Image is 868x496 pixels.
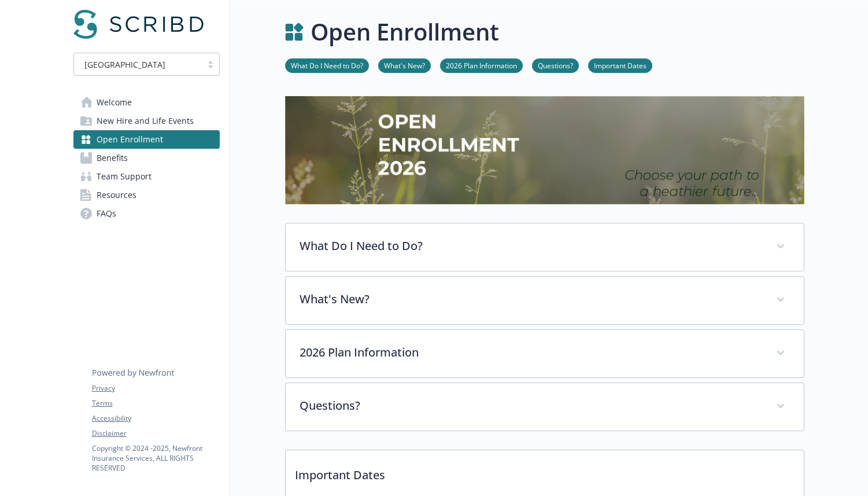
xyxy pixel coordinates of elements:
[300,291,762,308] p: What's New?
[440,60,523,71] a: 2026 Plan Information
[300,344,762,361] p: 2026 Plan Information
[73,112,220,130] a: New Hire and Life Events
[97,112,194,130] span: New Hire and Life Events
[97,204,116,223] span: FAQs
[97,167,152,186] span: Team Support
[285,60,369,71] a: What Do I Need to Do?
[73,186,220,204] a: Resources
[73,204,220,223] a: FAQs
[97,93,132,112] span: Welcome
[92,428,219,439] a: Disclaimer
[311,14,499,49] h1: Open Enrollment
[92,443,219,473] p: Copyright © 2024 - 2025 , Newfront Insurance Services, ALL RIGHTS RESERVED
[92,413,219,424] a: Accessibility
[73,167,220,186] a: Team Support
[286,277,804,324] div: What's New?
[286,450,804,493] p: Important Dates
[73,149,220,167] a: Benefits
[92,383,219,394] a: Privacy
[84,58,165,71] span: [GEOGRAPHIC_DATA]
[300,397,762,414] p: Questions?
[92,398,219,409] a: Terms
[97,149,128,167] span: Benefits
[285,96,804,204] img: open enrollment page banner
[286,223,804,271] div: What Do I Need to Do?
[286,383,804,431] div: Questions?
[97,186,136,204] span: Resources
[97,130,163,149] span: Open Enrollment
[286,330,804,377] div: 2026 Plan Information
[80,58,196,71] span: [GEOGRAPHIC_DATA]
[73,130,220,149] a: Open Enrollment
[378,60,431,71] a: What's New?
[532,60,579,71] a: Questions?
[588,60,652,71] a: Important Dates
[73,93,220,112] a: Welcome
[300,237,762,255] p: What Do I Need to Do?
